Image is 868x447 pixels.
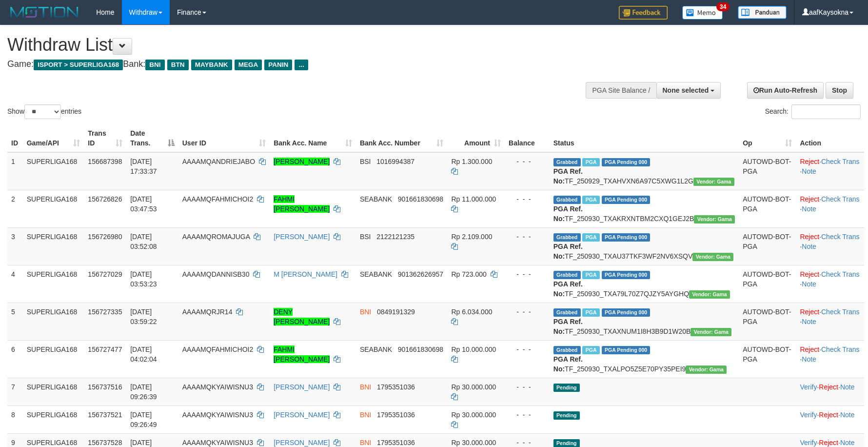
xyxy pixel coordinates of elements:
[130,195,157,213] span: [DATE] 03:47:53
[550,190,739,227] td: TF_250930_TXAKRXNTBM2CXQ1GEJ2B
[447,124,505,152] th: Amount: activate to sort column ascending
[796,340,864,378] td: · ·
[274,383,330,391] a: [PERSON_NAME]
[295,60,308,70] span: ...
[451,383,496,391] span: Rp 30.000.000
[505,124,550,152] th: Balance
[451,270,486,278] span: Rp 723.000
[747,82,824,99] a: Run Auto-Refresh
[796,227,864,265] td: · ·
[826,82,853,99] a: Stop
[130,308,157,325] span: [DATE] 03:59:22
[182,270,250,278] span: AAAAMQDANNISB30
[377,411,415,419] span: Copy 1795351036 to clipboard
[376,158,414,165] span: Copy 1016994387 to clipboard
[602,346,651,354] span: PGA Pending
[800,308,819,316] a: Reject
[84,124,126,152] th: Trans ID: activate to sort column ascending
[602,233,651,242] span: PGA Pending
[800,195,819,203] a: Reject
[802,205,816,213] a: Note
[553,280,583,298] b: PGA Ref. No:
[451,233,492,241] span: Rp 2.109.000
[796,265,864,303] td: · ·
[739,190,796,227] td: AUTOWD-BOT-PGA
[130,270,157,288] span: [DATE] 03:53:23
[34,60,123,70] span: ISPORT > SUPERLIGA168
[360,195,392,203] span: SEABANK
[739,265,796,303] td: AUTOWD-BOT-PGA
[738,6,787,19] img: panduan.png
[602,271,651,279] span: PGA Pending
[23,406,84,433] td: SUPERLIGA168
[360,158,371,165] span: BSI
[88,233,122,241] span: 156726980
[553,346,581,354] span: Grabbed
[377,308,415,316] span: Copy 0849191329 to clipboard
[582,308,599,317] span: Marked by aafnonsreyleab
[800,383,817,391] a: Verify
[739,124,796,152] th: Op: activate to sort column ascending
[182,345,253,353] span: AAAAMQFAHMICHOI2
[360,308,371,316] span: BNI
[7,124,23,152] th: ID
[553,243,583,260] b: PGA Ref. No:
[23,124,84,152] th: Game/API: activate to sort column ascending
[692,253,733,261] span: Vendor URL: https://trx31.1velocity.biz
[602,308,651,317] span: PGA Pending
[791,104,861,119] input: Search:
[509,269,546,279] div: - - -
[274,345,330,363] a: FAHMI [PERSON_NAME]
[145,60,164,70] span: BNI
[550,227,739,265] td: TF_250930_TXAU37TKF3WF2NV6XSQV
[796,378,864,406] td: · ·
[360,345,392,353] span: SEABANK
[765,104,861,119] label: Search:
[398,270,443,278] span: Copy 901362626957 to clipboard
[398,345,443,353] span: Copy 901661830698 to clipboard
[88,270,122,278] span: 156727029
[451,439,496,447] span: Rp 30.000.000
[130,411,157,428] span: [DATE] 09:26:49
[88,345,122,353] span: 156727477
[821,233,860,241] a: Check Trans
[182,411,253,419] span: AAAAMQKYAIWISNU3
[182,439,253,447] span: AAAAMQKYAIWISNU3
[130,158,157,175] span: [DATE] 17:33:37
[796,406,864,433] td: · ·
[553,411,580,420] span: Pending
[88,308,122,316] span: 156727335
[821,345,860,353] a: Check Trans
[167,60,189,70] span: BTN
[451,345,496,353] span: Rp 10.000.000
[88,158,122,165] span: 156687398
[451,308,492,316] span: Rp 6.034.000
[586,82,656,99] div: PGA Site Balance /
[582,346,599,354] span: Marked by aafandaneth
[550,265,739,303] td: TF_250930_TXA79L70Z7QJZY5AYGHQ
[191,60,232,70] span: MAYBANK
[553,205,583,223] b: PGA Ref. No:
[7,104,81,119] label: Show entries
[802,355,816,363] a: Note
[360,233,371,241] span: BSI
[270,124,356,152] th: Bank Acc. Name: activate to sort column ascending
[178,124,270,152] th: User ID: activate to sort column ascending
[7,60,569,69] h4: Game: Bank:
[88,439,122,447] span: 156737528
[360,439,371,447] span: BNI
[800,439,817,447] a: Verify
[553,308,581,317] span: Grabbed
[690,328,731,336] span: Vendor URL: https://trx31.1velocity.biz
[509,345,546,354] div: - - -
[821,158,860,165] a: Check Trans
[582,196,599,204] span: Marked by aafandaneth
[840,411,855,419] a: Note
[802,167,816,175] a: Note
[716,2,730,11] span: 34
[182,195,253,203] span: AAAAMQFAHMICHOI2
[274,158,330,165] a: [PERSON_NAME]
[451,411,496,419] span: Rp 30.000.000
[796,124,864,152] th: Action
[7,227,23,265] td: 3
